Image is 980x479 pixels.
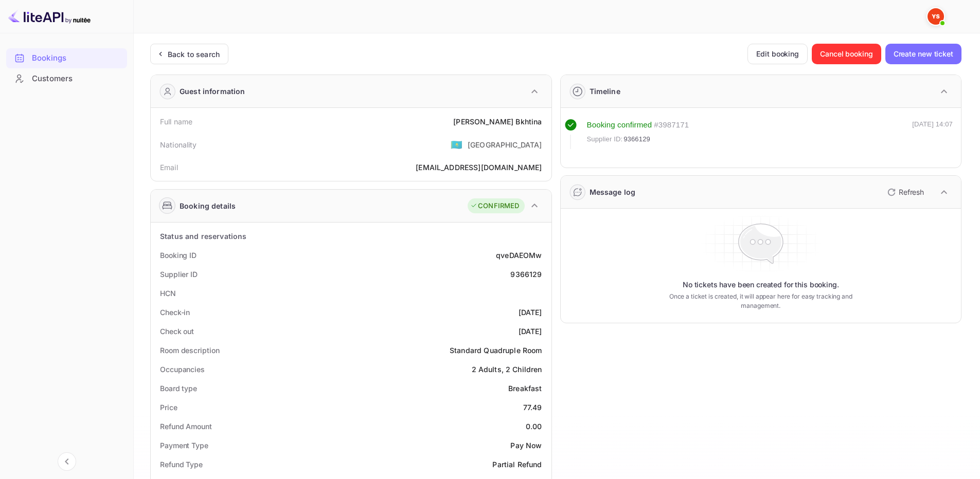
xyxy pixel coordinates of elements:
p: Refresh [899,187,924,197]
div: HCN [160,288,176,299]
div: Check-in [160,307,190,318]
div: Board type [160,383,197,394]
div: Bookings [32,52,122,64]
div: Booking ID [160,250,197,261]
button: Cancel booking [812,44,881,64]
div: [DATE] [519,326,542,337]
div: Payment Type [160,440,208,451]
div: Nationality [160,139,197,150]
div: Partial Refund [492,459,542,470]
div: Status and reservations [160,231,246,242]
div: Occupancies [160,364,205,375]
div: qveDAEOMw [496,250,542,261]
a: Bookings [6,48,127,67]
p: Once a ticket is created, it will appear here for easy tracking and management. [653,292,868,310]
div: 77.49 [523,402,542,413]
span: 9366129 [623,134,650,144]
div: Price [160,402,177,413]
span: Supplier ID: [587,134,623,144]
div: [EMAIL_ADDRESS][DOMAIN_NAME] [416,162,542,173]
div: Message log [590,187,636,197]
div: [DATE] 14:07 [912,119,953,149]
button: Collapse navigation [58,452,76,471]
div: 0.00 [526,421,542,432]
div: Refund Amount [160,421,212,432]
div: Full name [160,116,192,127]
div: Booking confirmed [587,119,652,131]
button: Edit booking [747,44,808,64]
div: 2 Adults, 2 Children [472,364,542,375]
img: Yandex Support [928,8,944,25]
div: 9366129 [510,269,542,280]
div: CONFIRMED [470,201,519,211]
div: Pay Now [510,440,542,451]
div: Booking details [180,200,236,211]
div: Customers [6,69,127,89]
img: LiteAPI logo [8,8,91,25]
div: [PERSON_NAME] Bkhtina [453,116,542,127]
div: Guest information [180,86,245,97]
p: No tickets have been created for this booking. [683,280,839,290]
div: [DATE] [519,307,542,318]
div: Room description [160,345,219,356]
div: Bookings [6,48,127,68]
button: Refresh [881,184,928,200]
div: Email [160,162,178,173]
a: Customers [6,69,127,88]
div: Customers [32,73,122,85]
div: Refund Type [160,459,203,470]
button: Create new ticket [885,44,961,64]
div: # 3987171 [654,119,689,131]
div: Check out [160,326,194,337]
div: Timeline [590,86,620,97]
div: Standard Quadruple Room [450,345,542,356]
div: Back to search [168,49,220,60]
div: Breakfast [508,383,542,394]
span: United States [451,135,462,154]
div: Supplier ID [160,269,198,280]
div: [GEOGRAPHIC_DATA] [468,139,542,150]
